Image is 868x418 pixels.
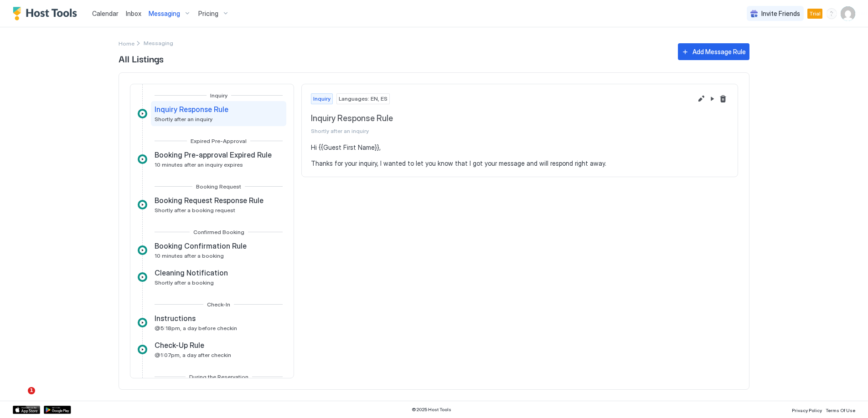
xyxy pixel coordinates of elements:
[92,9,119,18] a: Calendar
[311,113,692,124] span: Inquiry Response Rule
[809,10,821,18] span: Trial
[696,93,707,104] button: Edit message rule
[13,7,81,20] a: Host Tools Logo
[792,408,822,413] span: Privacy Policy
[761,10,800,18] span: Invite Friends
[13,406,40,414] a: App Store
[155,252,224,259] span: 10 minutes after a booking
[339,95,387,103] span: Languages: EN, ES
[28,387,35,394] span: 1
[126,10,141,17] span: Inbox
[155,150,272,159] span: Booking Pre-approval Expired Rule
[311,127,692,134] span: Shortly after an inquiry
[826,405,855,414] a: Terms Of Use
[155,279,214,286] span: Shortly after a booking
[692,47,746,56] div: Add Message Rule
[155,314,196,323] span: Instructions
[207,301,230,308] span: Check-In
[149,10,180,18] span: Messaging
[189,373,248,380] span: During the Reservation
[155,196,263,205] span: Booking Request Response Rule
[155,341,204,350] span: Check-Up Rule
[210,92,227,99] span: Inquiry
[9,387,31,409] iframe: Intercom live chat
[193,229,244,235] span: Confirmed Booking
[155,116,212,122] span: Shortly after an inquiry
[155,161,243,168] span: 10 minutes after an inquiry expires
[313,95,331,103] span: Inquiry
[119,40,134,47] span: Home
[155,325,237,331] span: @5:18pm, a day before checkin
[412,407,451,413] span: © 2025 Host Tools
[191,138,247,144] span: Expired Pre-Approval
[718,93,728,104] button: Delete message rule
[92,10,119,17] span: Calendar
[196,183,241,190] span: Booking Request
[826,8,837,19] div: menu
[841,6,855,21] div: User profile
[792,405,822,414] a: Privacy Policy
[311,143,728,168] pre: Hi {{Guest First Name}}, Thanks for your inquiry, I wanted to let you know that I got your messag...
[155,207,235,214] span: Shortly after a booking request
[155,241,247,250] span: Booking Confirmation Rule
[155,105,228,114] span: Inquiry Response Rule
[144,40,173,46] span: Breadcrumb
[198,10,218,18] span: Pricing
[119,51,669,65] span: All Listings
[126,9,141,18] a: Inbox
[119,38,134,48] div: Breadcrumb
[678,43,749,60] button: Add Message Rule
[826,408,855,413] span: Terms Of Use
[119,38,134,48] a: Home
[707,93,718,104] button: Pause Message Rule
[155,268,228,277] span: Cleaning Notification
[155,352,231,358] span: @1:07pm, a day after checkin
[44,406,71,414] a: Google Play Store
